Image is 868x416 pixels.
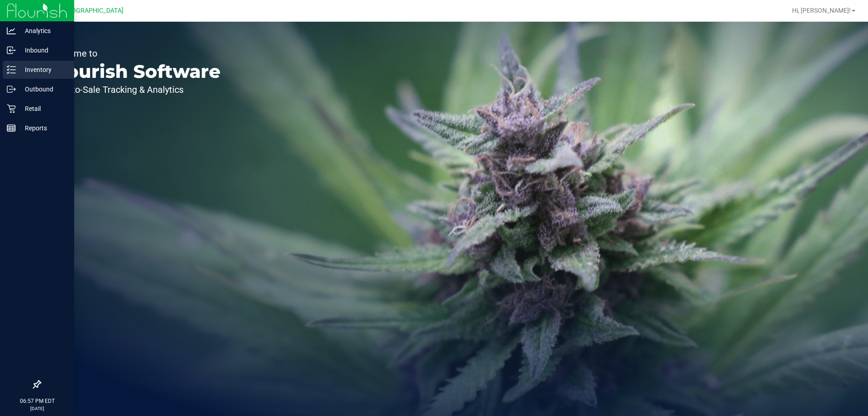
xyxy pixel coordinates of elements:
inline-svg: Analytics [7,26,16,35]
span: [GEOGRAPHIC_DATA] [61,7,123,14]
p: Inbound [16,45,70,56]
p: Analytics [16,25,70,36]
p: Retail [16,103,70,114]
inline-svg: Outbound [7,85,16,94]
p: Reports [16,123,70,134]
p: [DATE] [4,405,70,412]
p: Flourish Software [49,62,221,81]
p: Seed-to-Sale Tracking & Analytics [49,85,221,94]
p: Inventory [16,64,70,75]
inline-svg: Inbound [7,46,16,55]
p: 06:57 PM EDT [4,397,70,405]
inline-svg: Reports [7,124,16,133]
inline-svg: Retail [7,104,16,113]
p: Welcome to [49,49,221,58]
span: Hi, [PERSON_NAME]! [792,7,851,14]
p: Outbound [16,84,70,95]
inline-svg: Inventory [7,65,16,74]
